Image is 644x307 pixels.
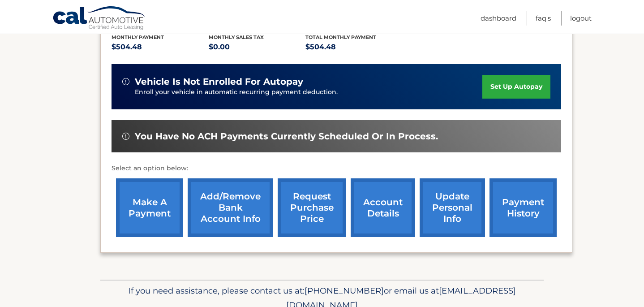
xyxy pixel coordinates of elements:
[122,133,129,140] img: alert-white.svg
[209,34,264,40] span: Monthly sales Tax
[112,163,561,174] p: Select an option below:
[278,178,346,237] a: request purchase price
[305,285,384,296] span: [PHONE_NUMBER]
[305,41,403,53] p: $504.48
[135,76,303,87] span: vehicle is not enrolled for autopay
[122,78,129,85] img: alert-white.svg
[489,178,557,237] a: payment history
[52,6,146,32] a: Cal Automotive
[135,131,438,142] span: You have no ACH payments currently scheduled or in process.
[305,34,376,40] span: Total Monthly Payment
[188,178,273,237] a: Add/Remove bank account info
[112,34,164,40] span: Monthly Payment
[482,75,550,99] a: set up autopay
[112,41,209,53] p: $504.48
[420,178,485,237] a: update personal info
[570,11,592,26] a: Logout
[116,178,183,237] a: make a payment
[351,178,415,237] a: account details
[536,11,551,26] a: FAQ's
[135,87,482,97] p: Enroll your vehicle in automatic recurring payment deduction.
[481,11,516,26] a: Dashboard
[209,41,306,53] p: $0.00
